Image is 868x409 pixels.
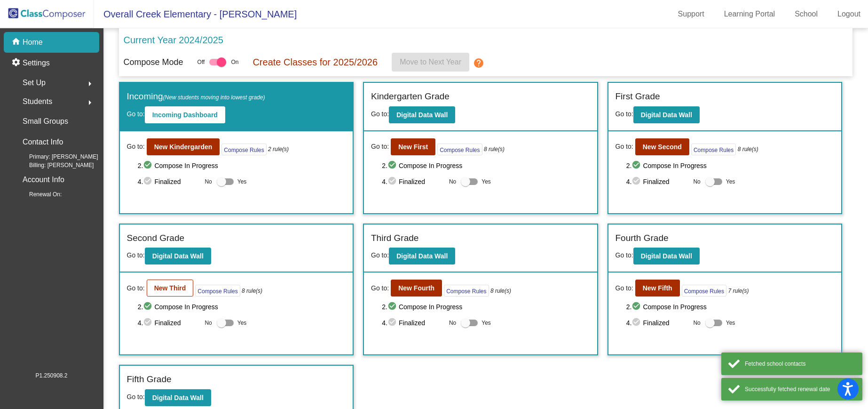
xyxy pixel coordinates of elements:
span: No [693,177,700,186]
span: No [205,319,212,327]
label: First Grade [615,90,660,104]
mat-icon: arrow_right [84,78,95,89]
span: Go to: [615,251,633,259]
mat-icon: home [11,37,23,48]
button: New Kindergarden [147,138,220,155]
mat-icon: check_circle [387,317,399,329]
label: Incoming [127,90,265,104]
b: Incoming Dashboard [152,111,218,119]
div: Successfully fetched renewal date [745,385,855,393]
mat-icon: check_circle [143,160,154,171]
span: (New students moving into lowest grade) [163,94,265,101]
i: 8 rule(s) [242,287,262,295]
button: New Second [635,138,689,155]
p: Account Info [23,173,64,186]
a: School [787,7,825,22]
span: 2. Compose In Progress [382,160,590,171]
mat-icon: check_circle [631,176,643,187]
span: No [449,319,456,327]
span: Overall Creek Elementary - [PERSON_NAME] [94,7,297,22]
span: 2. Compose In Progress [626,301,834,313]
span: Yes [726,317,735,329]
button: Compose Rules [444,285,489,297]
label: Fifth Grade [127,373,172,386]
mat-icon: check_circle [631,317,643,329]
b: New Fifth [643,284,672,292]
b: Digital Data Wall [641,111,692,119]
i: 8 rule(s) [490,287,511,295]
button: Compose Rules [682,285,726,297]
button: Compose Rules [221,144,266,155]
mat-icon: check_circle [387,160,399,171]
p: Settings [23,57,50,69]
mat-icon: help [473,57,484,69]
span: Go to: [127,393,145,401]
i: 8 rule(s) [484,145,505,153]
span: Go to: [615,110,633,118]
button: Digital Data Wall [145,389,211,406]
mat-icon: check_circle [143,317,154,329]
b: New Fourth [398,284,434,292]
span: 4. Finalized [626,176,689,187]
span: 4. Finalized [382,317,444,329]
span: Go to: [127,110,145,118]
span: Students [23,95,52,108]
p: Small Groups [23,115,68,128]
p: Create Classes for 2025/2026 [253,55,378,69]
p: Compose Mode [124,56,183,69]
b: New Kindergarden [154,143,213,151]
i: 7 rule(s) [728,287,749,295]
b: New Third [154,284,186,292]
div: Fetched school contacts [745,360,855,368]
label: Kindergarten Grade [371,90,450,104]
mat-icon: arrow_right [84,97,95,108]
mat-icon: check_circle [631,160,643,171]
b: New First [398,143,428,151]
span: Go to: [127,251,145,259]
span: 4. Finalized [382,176,444,187]
span: Move to Next Year [400,58,461,66]
span: On [231,58,238,66]
span: Go to: [371,110,389,118]
button: New First [391,138,435,155]
label: Third Grade [371,232,418,245]
button: New Fifth [635,280,680,297]
i: 8 rule(s) [738,145,758,153]
span: 2. Compose In Progress [382,301,590,313]
b: Digital Data Wall [152,252,204,260]
span: Go to: [615,283,633,293]
mat-icon: check_circle [387,176,399,187]
span: Yes [481,317,491,329]
span: Primary: [PERSON_NAME] [14,152,98,161]
span: No [205,177,212,186]
span: Go to: [371,251,389,259]
span: Billing: [PERSON_NAME] [14,161,94,169]
b: Digital Data Wall [396,252,448,260]
button: New Fourth [391,280,442,297]
button: Compose Rules [691,144,736,155]
span: 4. Finalized [138,317,200,329]
p: Home [23,37,43,48]
mat-icon: check_circle [631,301,643,313]
span: Off [197,58,205,66]
mat-icon: settings [11,57,23,69]
span: No [693,319,700,327]
button: Digital Data Wall [389,248,455,265]
button: Digital Data Wall [389,106,455,123]
span: Yes [726,176,735,187]
b: New Second [643,143,682,151]
span: No [449,177,456,186]
mat-icon: check_circle [143,301,154,313]
span: 4. Finalized [138,176,200,187]
i: 2 rule(s) [268,145,289,153]
span: Go to: [371,142,389,152]
mat-icon: check_circle [387,301,399,313]
button: Compose Rules [195,285,240,297]
button: New Third [147,280,194,297]
button: Incoming Dashboard [145,106,225,123]
b: Digital Data Wall [396,111,448,119]
b: Digital Data Wall [641,252,692,260]
span: Yes [237,317,247,329]
span: 2. Compose In Progress [138,160,346,171]
button: Digital Data Wall [633,248,700,265]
